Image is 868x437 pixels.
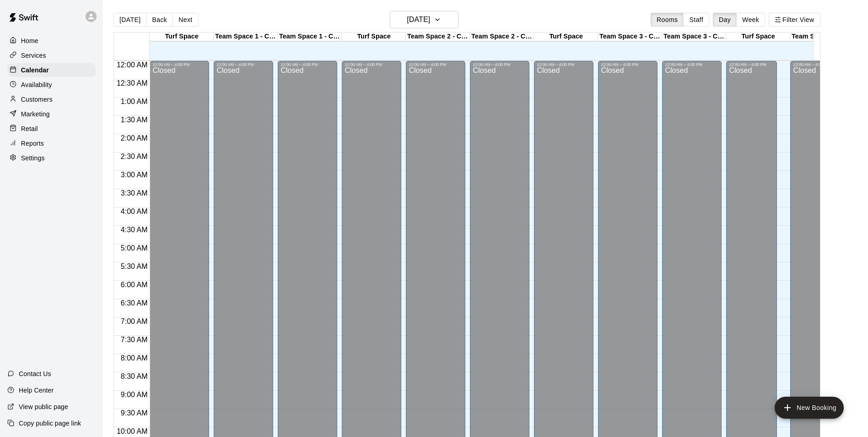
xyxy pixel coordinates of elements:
button: Back [146,13,173,27]
span: 8:30 AM [119,372,150,380]
div: 12:00 AM – 4:00 PM [409,62,463,67]
span: 3:30 AM [119,189,150,197]
button: Filter View [769,13,820,27]
div: Turf Space [342,33,406,41]
div: Team Space 3 - Cage 2 [662,33,726,41]
h6: [DATE] [407,13,430,26]
span: 2:30 AM [119,153,150,160]
span: 9:00 AM [119,391,150,399]
div: 12:00 AM – 4:00 PM [537,62,591,67]
button: Week [736,13,765,27]
button: Next [173,13,198,27]
p: View public page [19,402,68,411]
p: Customers [21,95,53,104]
button: [DATE] [113,13,146,27]
div: 12:00 AM – 4:00 PM [152,62,206,67]
div: Team Space 1 - Cage 1 [214,33,278,41]
div: 12:00 AM – 4:00 PM [345,62,399,67]
div: 12:00 AM – 4:00 PM [793,62,847,67]
span: 6:00 AM [119,281,150,289]
p: Settings [21,153,45,163]
p: Calendar [21,66,49,75]
span: 9:30 AM [119,409,150,417]
button: Day [713,13,737,27]
div: Turf Space [534,33,598,41]
div: Team Space 4 - Cage 1 [790,33,854,41]
span: 6:30 AM [119,299,150,307]
a: Services [7,49,96,62]
p: Availability [21,80,52,89]
div: 12:00 AM – 4:00 PM [216,62,270,67]
span: 7:30 AM [119,336,150,344]
span: 2:00 AM [119,134,150,142]
div: 12:00 AM – 4:00 PM [280,62,334,67]
p: Marketing [21,109,50,119]
span: 10:00 AM [114,427,150,435]
span: 5:00 AM [119,244,150,252]
span: 3:00 AM [119,171,150,179]
span: 7:00 AM [119,317,150,325]
p: Help Center [19,386,54,395]
div: 12:00 AM – 4:00 PM [729,62,774,67]
div: 12:00 AM – 4:00 PM [473,62,527,67]
a: Calendar [7,63,96,77]
p: Contact Us [19,369,51,378]
a: Reports [7,137,96,150]
p: Copy public page link [19,419,81,428]
span: 4:00 AM [119,208,150,215]
button: Rooms [651,13,684,27]
button: [DATE] [390,11,458,28]
p: Reports [21,139,44,148]
a: Availability [7,78,96,92]
div: Team Space 1 - Cage 2 [278,33,342,41]
span: 1:00 AM [119,98,150,105]
button: add [775,397,844,419]
span: 5:30 AM [119,262,150,270]
span: 12:00 AM [114,61,150,69]
a: Retail [7,122,96,136]
a: Marketing [7,107,96,121]
a: Home [7,34,96,48]
div: Team Space 2 - Cage 1 [406,33,470,41]
span: 12:30 AM [114,79,150,87]
div: Team Space 3 - Cage 1 [598,33,662,41]
p: Services [21,51,46,60]
span: 1:30 AM [119,116,150,124]
div: Turf Space [150,33,214,41]
p: Home [21,36,38,45]
div: 12:00 AM – 4:00 PM [665,62,719,67]
div: 12:00 AM – 4:00 PM [601,62,655,67]
button: Staff [683,13,709,27]
span: 4:30 AM [119,226,150,234]
span: 8:00 AM [119,354,150,362]
div: Team Space 2 - Cage 2 [470,33,534,41]
a: Settings [7,151,96,165]
a: Customers [7,93,96,106]
div: Turf Space [726,33,790,41]
p: Retail [21,124,38,133]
